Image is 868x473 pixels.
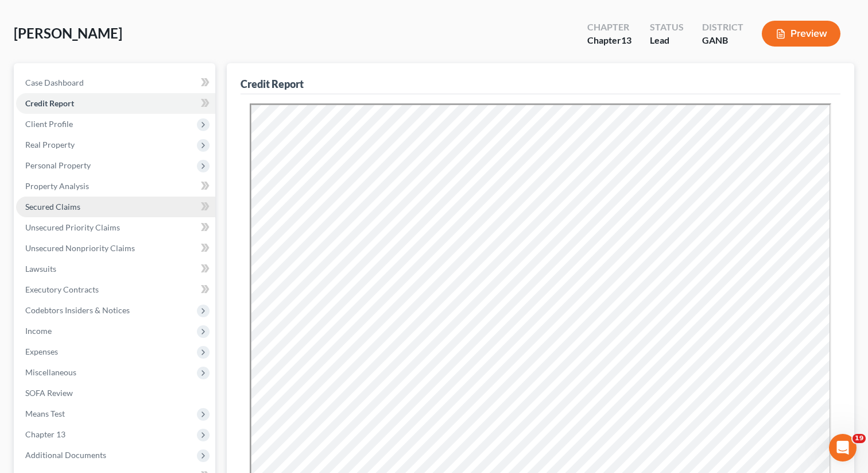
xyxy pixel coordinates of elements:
[16,93,215,114] a: Credit Report
[9,116,188,203] div: You’ll get replies here and in your email:✉️[EMAIL_ADDRESS][DOMAIN_NAME]The team will be back🕒[DATE]
[51,66,211,99] div: [PERSON_NAME] case will not file. Checked creditor matrix and don't see any special characters.
[829,434,857,462] iframe: Intercom live chat
[33,6,51,25] img: Profile image for Operator
[9,349,28,368] img: Profile image for Operator
[18,145,110,166] b: [EMAIL_ADDRESS][DOMAIN_NAME]
[55,376,64,386] button: Upload attachment
[47,295,107,304] strong: Amendments
[25,284,99,294] span: Executory Contracts
[18,210,179,233] div: In the meantime, these articles might help:
[16,279,215,300] a: Executory Contracts
[47,252,172,274] strong: Creditor Matrix & Amended Creditor Matrix
[16,176,215,197] a: Property Analysis
[9,203,188,240] div: In the meantime, these articles might help:
[9,203,220,241] div: Operator says…
[25,222,120,232] span: Unsecured Priority Claims
[9,241,220,388] div: Operator says…
[16,238,215,259] a: Unsecured Nonpriority Claims
[25,264,56,274] span: Lawsuits
[25,326,52,336] span: Income
[702,21,743,34] div: District
[852,434,866,443] span: 19
[14,25,122,41] span: [PERSON_NAME]
[25,367,76,377] span: Miscellaneous
[201,5,222,25] div: Close
[36,345,220,374] a: More in the Help Center
[18,122,179,167] div: You’ll get replies here and in your email: ✉️
[36,376,45,386] button: Gif picker
[197,372,215,390] button: Send a message…
[621,34,631,45] span: 13
[56,11,96,20] h1: Operator
[25,243,135,253] span: Unsecured Nonpriority Claims
[180,5,201,26] button: Home
[47,325,134,334] strong: Post Petition Filing
[650,34,684,47] div: Lead
[16,197,215,217] a: Secured Claims
[587,34,631,47] div: Chapter
[18,173,179,195] div: The team will be back 🕒
[25,160,91,170] span: Personal Property
[16,217,215,238] a: Unsecured Priority Claims
[25,98,74,108] span: Credit Report
[36,284,220,315] div: Amendments
[25,181,89,191] span: Property Analysis
[25,140,75,149] span: Real Property
[241,77,304,91] div: Credit Report
[28,185,59,194] b: [DATE]
[650,21,684,34] div: Status
[9,59,220,116] div: Lorena says…
[25,347,58,356] span: Expenses
[587,21,631,34] div: Chapter
[9,116,220,204] div: Operator says…
[7,5,29,26] button: go back
[16,383,215,403] a: SOFA Review
[25,429,65,439] span: Chapter 13
[16,259,215,279] a: Lawsuits
[18,376,27,386] button: Emoji picker
[36,242,220,284] div: Creditor Matrix & Amended Creditor Matrix
[25,202,80,211] span: Secured Claims
[41,59,220,106] div: [PERSON_NAME] case will not file. Checked creditor matrix and don't see any special characters.
[25,388,73,398] span: SOFA Review
[25,305,130,315] span: Codebtors Insiders & Notices
[762,21,840,47] button: Preview
[25,450,106,460] span: Additional Documents
[25,119,73,129] span: Client Profile
[10,352,220,372] textarea: Message…
[702,34,743,47] div: GANB
[25,78,84,87] span: Case Dashboard
[73,376,82,386] button: Start recording
[16,72,215,93] a: Case Dashboard
[25,409,65,418] span: Means Test
[36,315,220,345] div: Post Petition Filing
